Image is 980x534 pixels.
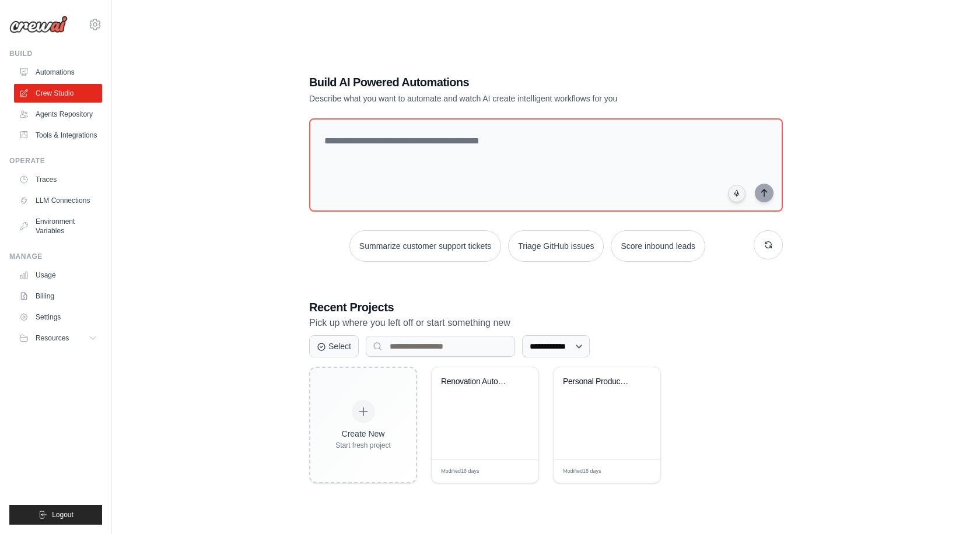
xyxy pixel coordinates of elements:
div: Personal Productivity Manager [563,377,633,387]
a: Traces [14,170,102,189]
div: Build [9,49,102,58]
div: Renovation Autonome Corps de Ferme Nord France [441,377,512,387]
div: Operate [9,156,102,166]
button: Get new suggestions [754,230,783,259]
a: Crew Studio [14,84,102,103]
div: Start fresh project [335,441,391,450]
div: Manage [9,252,102,261]
span: Edit [511,467,521,476]
a: Tools & Integrations [14,126,102,145]
span: Logout [52,510,73,519]
button: Select [309,335,359,357]
p: Describe what you want to automate and watch AI create intelligent workflows for you [309,93,701,104]
span: Modified 18 days [563,468,601,476]
button: Triage GitHub issues [508,230,604,262]
span: Modified 18 days [441,468,480,476]
a: LLM Connections [14,191,102,210]
h1: Build AI Powered Automations [309,74,701,90]
img: Logo [9,16,68,33]
a: Environment Variables [14,212,102,240]
h3: Recent Projects [309,299,783,315]
button: Summarize customer support tickets [349,230,501,262]
a: Settings [14,308,102,326]
button: Logout [9,505,102,525]
a: Billing [14,287,102,305]
a: Usage [14,266,102,284]
span: Edit [633,467,643,476]
span: Resources [36,333,69,343]
button: Click to speak your automation idea [728,185,745,202]
a: Agents Repository [14,105,102,124]
a: Automations [14,63,102,82]
div: Create New [335,428,391,440]
button: Resources [14,329,102,347]
p: Pick up where you left off or start something new [309,315,783,331]
button: Score inbound leads [611,230,705,262]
